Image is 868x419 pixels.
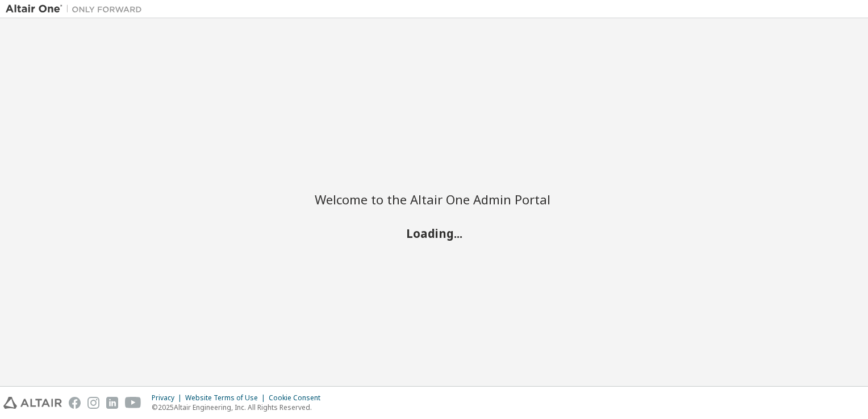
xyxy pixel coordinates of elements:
[87,397,99,409] img: instagram.svg
[6,3,148,15] img: Altair One
[106,397,118,409] img: linkedin.svg
[152,393,185,403] div: Privacy
[69,397,81,409] img: facebook.svg
[269,393,327,403] div: Cookie Consent
[315,226,553,241] h2: Loading...
[3,397,62,409] img: altair_logo.svg
[185,393,269,403] div: Website Terms of Use
[125,397,141,409] img: youtube.svg
[152,403,327,412] p: © 2025 Altair Engineering, Inc. All Rights Reserved.
[315,191,553,207] h2: Welcome to the Altair One Admin Portal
